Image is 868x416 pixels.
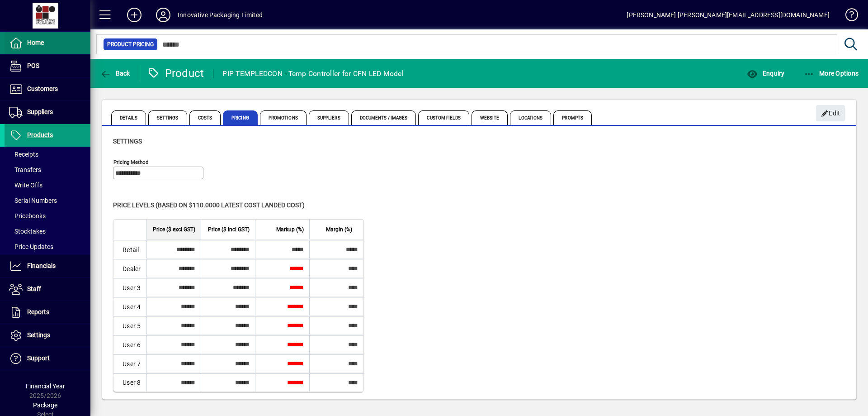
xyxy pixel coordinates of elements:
a: POS [5,55,90,77]
span: Stocktakes [9,228,46,235]
a: Write Offs [5,177,90,193]
a: Stocktakes [5,224,90,239]
div: PIP-TEMPLEDCON - Temp Controller for CFN LED Model [222,67,404,81]
a: Support [5,347,90,370]
span: Support [27,354,50,362]
span: Write Offs [9,182,42,189]
a: Knowledge Base [839,2,857,31]
span: Suppliers [309,110,349,125]
app-page-header-button: Back [90,65,140,81]
span: Price ($ excl GST) [153,225,195,234]
span: Reports [27,308,49,316]
a: Home [5,32,90,54]
button: Back [98,65,132,81]
div: [PERSON_NAME] [PERSON_NAME][EMAIL_ADDRESS][DOMAIN_NAME] [627,8,830,22]
span: Promotions [260,110,307,125]
span: Price levels (based on $110.0000 Latest cost landed cost) [113,201,305,209]
a: Financials [5,255,90,277]
span: Receipts [9,151,38,158]
span: Products [27,131,53,139]
a: Settings [5,324,90,347]
span: Settings [148,110,187,125]
td: Retail [113,240,146,259]
span: Package [33,402,57,409]
a: Price Updates [5,239,90,254]
span: Home [27,39,44,46]
span: Costs [189,110,221,125]
td: Dealer [113,259,146,278]
span: Documents / Images [351,110,416,125]
span: Back [100,70,130,77]
span: Website [472,110,508,125]
a: Reports [5,301,90,324]
span: Enquiry [747,70,784,77]
mat-label: Pricing method [113,159,149,165]
a: Receipts [5,147,90,162]
div: Innovative Packaging Limited [178,8,263,22]
td: User 6 [113,335,146,354]
td: User 8 [113,373,146,392]
td: User 7 [113,354,146,373]
a: Pricebooks [5,208,90,224]
span: More Options [804,70,859,77]
span: Edit [821,106,840,121]
span: Transfers [9,166,41,173]
button: Profile [149,7,178,23]
button: Enquiry [745,65,787,81]
span: Settings [27,331,50,339]
span: Staff [27,285,41,292]
span: Price ($ incl GST) [208,225,250,234]
span: Margin (%) [326,225,352,234]
td: User 5 [113,316,146,335]
span: Details [111,110,146,125]
span: POS [27,62,39,69]
span: Pricing [223,110,258,125]
span: Financials [27,262,56,269]
span: Markup (%) [276,225,304,234]
a: Serial Numbers [5,193,90,208]
span: Customers [27,85,58,92]
span: Price Updates [9,243,53,250]
button: Edit [816,105,845,121]
span: Product Pricing [107,40,154,49]
a: Customers [5,78,90,100]
span: Suppliers [27,108,53,115]
span: Locations [510,110,551,125]
a: Suppliers [5,101,90,124]
span: Pricebooks [9,212,46,220]
span: Settings [113,138,142,145]
a: Transfers [5,162,90,177]
span: Prompts [553,110,592,125]
span: Custom Fields [418,110,469,125]
button: More Options [802,65,861,81]
span: Serial Numbers [9,197,57,204]
a: Staff [5,278,90,301]
span: Financial Year [26,383,65,390]
button: Add [120,7,149,23]
div: Product [147,66,204,81]
td: User 4 [113,297,146,316]
td: User 3 [113,278,146,297]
